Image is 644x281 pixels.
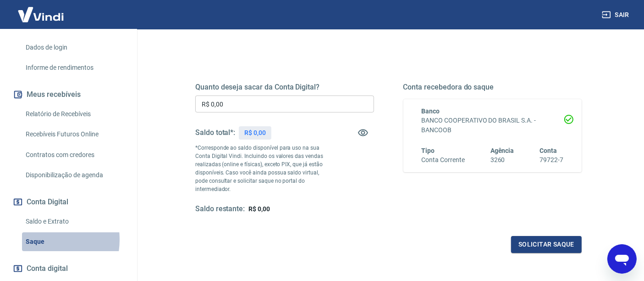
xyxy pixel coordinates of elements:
h5: Saldo total*: [195,128,235,137]
button: Meus recebíveis [11,84,126,105]
button: Solicitar saque [511,236,582,253]
a: Disponibilização de agenda [22,166,126,185]
a: Saldo e Extrato [22,212,126,231]
button: Sair [600,6,633,23]
a: Informe de rendimentos [22,58,126,77]
h6: BANCO COOPERATIVO DO BRASIL S.A. - BANCOOB [422,116,564,135]
h5: Quanto deseja sacar da Conta Digital? [195,83,374,92]
a: Contratos com credores [22,146,126,164]
span: R$ 0,00 [248,205,270,213]
h6: Conta Corrente [422,155,465,165]
img: Vindi [11,0,71,28]
span: Conta digital [27,262,68,275]
span: Conta [539,147,557,154]
a: Conta digital [11,259,126,279]
p: *Corresponde ao saldo disponível para uso na sua Conta Digital Vindi. Incluindo os valores das ve... [195,144,329,193]
span: Tipo [422,147,435,154]
h5: Conta recebedora do saque [403,83,582,92]
h6: 3260 [490,155,514,165]
a: Dados de login [22,38,126,57]
span: Agência [490,147,514,154]
p: R$ 0,00 [244,128,266,138]
h5: Saldo restante: [195,204,245,214]
span: Banco [422,107,440,115]
a: Recebíveis Futuros Online [22,125,126,144]
iframe: Botão para abrir a janela de mensagens [607,244,637,274]
h6: 79722-7 [539,155,563,165]
a: Saque [22,232,126,251]
a: Relatório de Recebíveis [22,105,126,124]
button: Conta Digital [11,192,126,212]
